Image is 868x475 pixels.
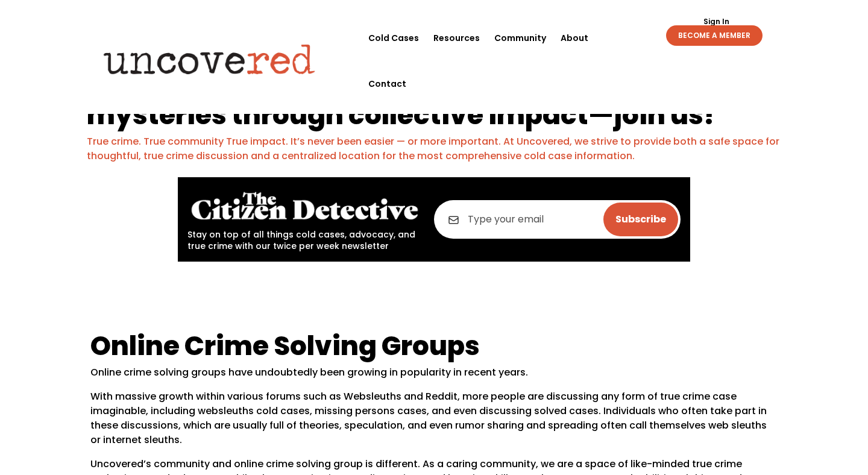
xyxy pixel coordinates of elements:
[603,203,678,236] input: Subscribe
[187,187,422,252] div: Stay on top of all things cold cases, advocacy, and true crime with our twice per week newsletter
[90,327,480,364] span: Online Crime Solving Groups
[697,18,736,25] a: Sign In
[93,36,325,83] img: Uncovered logo
[368,61,406,107] a: Contact
[90,365,528,379] span: Online crime solving groups have undoubtedly been growing in popularity in recent years.
[561,15,588,61] a: About
[614,96,703,133] a: join us
[368,15,419,61] a: Cold Cases
[87,134,779,163] a: True crime. True community True impact. It’s never been easier — or more important. At Uncovered,...
[434,200,681,239] input: Type your email
[187,187,422,226] img: The Citizen Detective
[666,25,763,46] a: BECOME A MEMBER
[90,389,778,457] p: With massive growth within various forums such as Websleuths and Reddit, more people are discussi...
[433,15,480,61] a: Resources
[494,15,546,61] a: Community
